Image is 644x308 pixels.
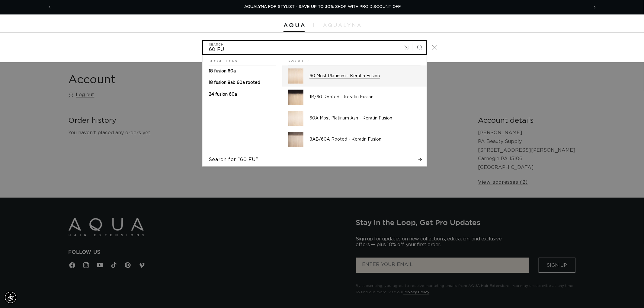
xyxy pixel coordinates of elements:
a: 18 fusion 60a [203,65,282,77]
iframe: Chat Widget [560,243,644,308]
img: 60 Most Platinum - Keratin Fusion [288,68,303,84]
a: 60A Most Platinum Ash - Keratin Fusion [282,108,427,129]
p: 8AB/60A Rooted - Keratin Fusion [309,137,421,142]
span: 18 fusion 60a [209,69,236,73]
h2: Products [288,55,421,66]
h2: Suggestions [209,55,276,66]
img: 1B/60 Rooted - Keratin Fusion [288,90,303,105]
img: 60A Most Platinum Ash - Keratin Fusion [288,111,303,126]
a: 24 fusion 60a [203,89,282,100]
p: 18 fusion 8ab 60a rooted [209,80,260,85]
input: Search [203,41,426,54]
button: Next announcement [588,2,601,13]
a: 60 Most Platinum - Keratin Fusion [282,65,427,87]
span: AQUALYNA FOR STYLIST - SAVE UP TO 30% SHOP WITH PRO DISCOUNT OFF [244,5,401,9]
div: Accessibility Menu [4,291,17,304]
p: 1B/60 Rooted - Keratin Fusion [309,94,421,100]
button: Clear search term [400,41,413,54]
img: 8AB/60A Rooted - Keratin Fusion [288,132,303,147]
span: 18 fusion 8ab 60a rooted [209,81,260,85]
a: 8AB/60A Rooted - Keratin Fusion [282,129,427,150]
button: Previous announcement [43,2,56,13]
p: 60 Most Platinum - Keratin Fusion [309,73,421,79]
p: 18 fusion 60a [209,68,236,74]
span: 24 fusion 60a [209,92,237,97]
img: Aqua Hair Extensions [284,23,305,27]
p: 24 fusion 60a [209,92,237,97]
p: 60A Most Platinum Ash - Keratin Fusion [309,116,421,121]
a: 1B/60 Rooted - Keratin Fusion [282,87,427,108]
button: Search [413,41,426,54]
button: Close [428,41,441,54]
a: 18 fusion 8ab 60a rooted [203,77,282,88]
img: aqualyna.com [323,23,361,27]
span: Search for "60 FU" [209,156,258,163]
